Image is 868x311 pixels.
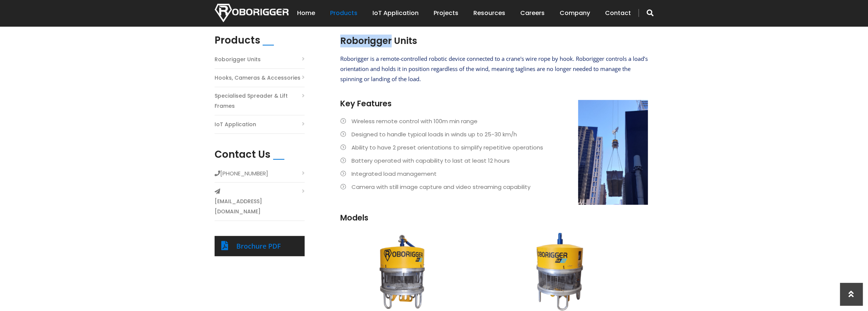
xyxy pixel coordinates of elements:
[340,212,648,223] h3: Models
[340,35,648,47] h2: Roborigger Units
[340,169,648,179] li: Integrated load management
[215,168,305,183] li: [PHONE_NUMBER]
[215,35,260,46] h2: Products
[236,242,281,251] a: Brochure PDF
[215,196,305,217] a: [EMAIL_ADDRESS][DOMAIN_NAME]
[340,129,648,139] li: Designed to handle typical loads in winds up to 25-30 km/h
[520,2,545,25] a: Careers
[215,149,270,160] h2: Contact Us
[215,91,305,111] a: Specialised Spreader & Lift Frames
[297,2,315,25] a: Home
[215,73,300,83] a: Hooks, Cameras & Accessories
[473,2,505,25] a: Resources
[215,4,288,22] img: Nortech
[340,182,648,192] li: Camera with still image capture and video streaming capability
[340,116,648,126] li: Wireless remote control with 100m min range
[340,155,648,166] li: Battery operated with capability to last at least 12 hours
[372,2,419,25] a: IoT Application
[340,142,648,152] li: Ability to have 2 preset orientations to simplify repetitive operations
[215,54,261,65] a: Roborigger Units
[215,119,256,130] a: IoT Application
[340,98,648,109] h3: Key Features
[340,55,648,83] span: Roborigger is a remote-controlled robotic device connected to a crane's wire rope by hook. Robori...
[434,2,458,25] a: Projects
[330,2,357,25] a: Products
[605,2,631,25] a: Contact
[560,2,590,25] a: Company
